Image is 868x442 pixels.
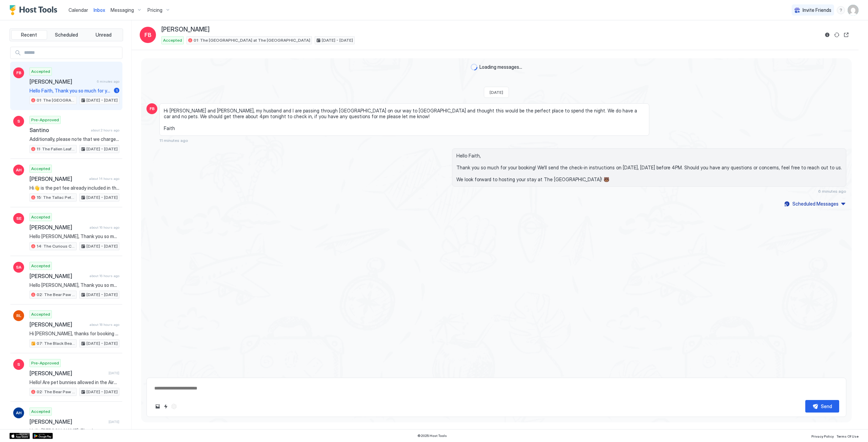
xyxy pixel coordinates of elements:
[16,215,21,222] span: SE
[17,118,20,124] span: S
[37,340,75,346] span: 07: The Black Bear King Studio
[90,274,119,278] span: about 16 hours ago
[29,273,87,279] span: [PERSON_NAME]
[29,88,111,94] span: Hello Faith, Thank you so much for your booking! We'll send the check-in instructions on [DATE], ...
[16,264,21,270] span: SA
[94,7,105,13] span: Inbox
[31,360,59,366] span: Pre-Approved
[21,32,37,38] span: Recent
[29,185,119,191] span: Hi👋 is the pet fee already included in this ?
[108,371,119,375] span: [DATE]
[833,31,841,39] button: Sync reservation
[68,7,88,13] span: Calendar
[836,434,859,438] span: Terms Of Use
[29,379,119,385] span: Hello! Are pet bunnies allowed in the Airbnb?
[48,30,84,40] button: Scheduled
[29,428,119,434] span: Hello [PERSON_NAME], Thank you so much for your booking! We'll send the check-in instructions [DA...
[55,32,78,38] span: Scheduled
[837,6,845,14] div: menu
[29,370,106,377] span: [PERSON_NAME]
[97,79,119,84] span: 6 minutes ago
[29,127,88,133] span: Santino
[490,90,503,95] span: [DATE]
[29,321,87,328] span: [PERSON_NAME]
[29,418,106,425] span: [PERSON_NAME]
[31,117,59,123] span: Pre-Approved
[37,194,75,201] span: 15: The Tallac Pet Friendly Studio
[31,214,50,220] span: Accepted
[823,31,831,39] button: Reservation information
[805,400,839,413] button: Send
[479,64,522,70] span: Loading messages...
[471,64,477,70] div: loading
[37,292,75,298] span: 02: The Bear Paw Pet Friendly King Studio
[29,224,87,231] span: [PERSON_NAME]
[842,31,850,39] button: Open reservation
[29,233,119,239] span: Hello [PERSON_NAME], Thank you so much for your booking! We'll send the check-in instructions on ...
[821,403,832,410] div: Send
[86,389,118,395] span: [DATE] - [DATE]
[85,30,121,40] button: Unread
[16,70,21,76] span: FB
[90,225,119,230] span: about 16 hours ago
[154,402,162,411] button: Upload image
[37,97,75,103] span: 01: The [GEOGRAPHIC_DATA] at The [GEOGRAPHIC_DATA]
[9,433,30,439] a: App Store
[86,340,118,346] span: [DATE] - [DATE]
[31,68,50,75] span: Accepted
[162,402,170,411] button: Quick reply
[9,5,60,15] a: Host Tools Logo
[194,37,310,43] span: 01: The [GEOGRAPHIC_DATA] at The [GEOGRAPHIC_DATA]
[417,434,447,438] span: © 2025 Host Tools
[144,31,152,39] span: FB
[11,30,47,40] button: Recent
[164,108,645,131] span: Hi [PERSON_NAME] and [PERSON_NAME], my husband and I are passing through [GEOGRAPHIC_DATA] on our...
[86,292,118,298] span: [DATE] - [DATE]
[29,136,119,142] span: Additionally, please note that we charge a pet fee of $40. We'll be here if you need further assi...
[16,410,22,416] span: AH
[811,434,834,438] span: Privacy Policy
[96,32,112,38] span: Unread
[803,7,831,13] span: Invite Friends
[29,78,94,85] span: [PERSON_NAME]
[31,311,50,317] span: Accepted
[456,153,842,183] span: Hello Faith, Thank you so much for your booking! We'll send the check-in instructions on [DATE], ...
[91,128,119,132] span: about 2 hours ago
[37,146,75,152] span: 11: The Fallen Leaf Pet Friendly Studio
[159,138,188,143] span: 11 minutes ago
[322,37,353,43] span: [DATE] - [DATE]
[147,7,162,13] span: Pricing
[16,167,22,173] span: AH
[90,322,119,327] span: about 18 hours ago
[792,200,839,207] div: Scheduled Messages
[17,361,20,367] span: S
[68,6,88,14] a: Calendar
[29,282,119,288] span: Hello [PERSON_NAME], Thank you so much for your booking! We'll send the check-in instructions [DA...
[86,146,118,152] span: [DATE] - [DATE]
[94,6,105,14] a: Inbox
[37,389,75,395] span: 02: The Bear Paw Pet Friendly King Studio
[111,7,134,13] span: Messaging
[108,420,119,424] span: [DATE]
[818,189,846,194] span: 6 minutes ago
[116,88,118,93] span: 1
[31,263,50,269] span: Accepted
[29,175,86,182] span: [PERSON_NAME]
[29,331,119,337] span: Hi [PERSON_NAME], thanks for booking your stay with us! Details of your Booking: 📍 [STREET_ADDRES...
[848,5,859,16] div: User profile
[150,106,155,112] span: FB
[811,432,834,439] a: Privacy Policy
[16,313,21,319] span: RL
[783,199,846,208] button: Scheduled Messages
[37,243,75,249] span: 14: The Curious Cub Pet Friendly Studio
[836,432,859,439] a: Terms Of Use
[86,97,118,103] span: [DATE] - [DATE]
[33,433,53,439] a: Google Play Store
[21,47,122,59] input: Input Field
[161,26,210,34] span: [PERSON_NAME]
[163,37,182,43] span: Accepted
[31,408,50,415] span: Accepted
[89,176,119,181] span: about 14 hours ago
